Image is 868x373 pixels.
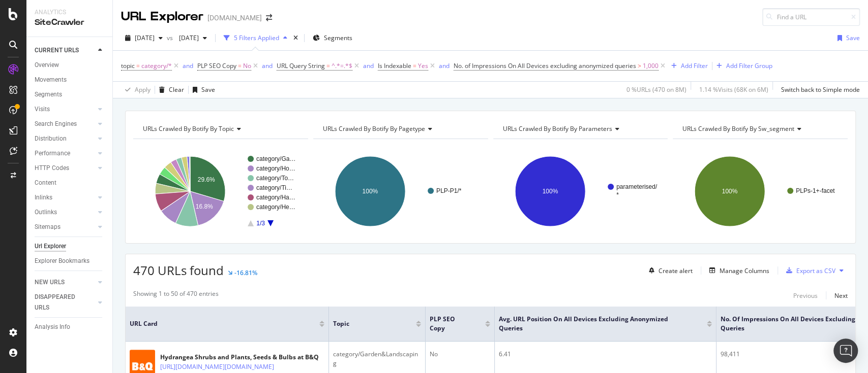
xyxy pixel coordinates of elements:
span: category/* [141,59,172,73]
a: Performance [35,148,95,159]
a: DISAPPEARED URLS [35,292,95,313]
svg: A chart. [493,147,666,235]
button: Add Filter [667,60,708,72]
span: vs [167,33,175,42]
button: Segments [309,30,356,46]
a: NEW URLS [35,277,95,288]
div: A chart. [133,147,306,235]
button: [DATE] [121,30,167,46]
div: DISAPPEARED URLS [35,292,86,313]
span: URLs Crawled By Botify By sw_segment [682,124,794,133]
div: Apply [135,85,151,94]
a: Visits [35,104,95,115]
a: Explorer Bookmarks [35,256,105,266]
span: 470 URLs found [133,262,224,279]
span: No [243,59,251,73]
button: Add Filter Group [712,60,772,72]
text: category/He… [256,204,295,211]
div: 5 Filters Applied [234,33,279,42]
text: PLPs-1+-facet [796,187,835,194]
span: = [413,61,416,70]
div: Analytics [35,8,104,17]
h4: URLs Crawled By Botify By topic [141,121,299,137]
text: 100% [542,188,558,195]
div: HTTP Codes [35,163,69,174]
div: and [363,61,374,70]
text: category/Ha… [256,194,295,201]
div: -16.81% [234,268,257,277]
a: Sitemaps [35,222,95,232]
span: topic [121,61,135,70]
text: PLP-P1/* [436,187,462,194]
a: HTTP Codes [35,163,95,174]
div: 1.14 % Visits ( 68K on 6M ) [699,85,768,94]
button: Next [834,289,848,301]
span: URL Card [130,319,317,328]
span: Yes [418,59,428,73]
div: Add Filter [681,61,708,70]
div: Sitemaps [35,222,61,232]
span: PLP SEO Copy [197,61,236,70]
div: Outlinks [35,207,57,218]
span: > [638,61,641,70]
button: Previous [793,289,818,301]
svg: A chart. [673,147,845,235]
button: Save [833,30,860,46]
div: Movements [35,75,67,85]
span: 2025 Apr. 3rd [175,33,199,42]
h4: URLs Crawled By Botify By pagetype [321,121,479,137]
span: URLs Crawled By Botify By pagetype [323,124,425,133]
span: 1,000 [643,59,659,73]
a: Distribution [35,133,95,144]
text: category/Ti… [256,184,292,191]
div: Save [201,85,215,94]
div: NEW URLS [35,277,65,288]
text: category/Ga… [256,155,295,162]
div: Inlinks [35,192,52,203]
div: URL Explorer [121,8,203,25]
a: Content [35,178,105,188]
a: CURRENT URLS [35,45,95,56]
text: 29.6% [198,176,215,183]
text: parameterised/ [616,183,657,190]
a: [URL][DOMAIN_NAME][DOMAIN_NAME] [160,362,274,372]
div: Save [846,33,860,42]
h4: URLs Crawled By Botify By sw_segment [680,121,839,137]
input: Find a URL [762,8,860,26]
button: and [363,61,374,71]
div: Manage Columns [720,266,769,275]
a: Overview [35,60,105,71]
span: URL Query String [277,61,325,70]
div: Hydrangea Shrubs and Plants, Seeds & Bulbs at B&Q [160,353,319,362]
div: Next [834,291,848,300]
div: category/Garden&Landscaping [333,350,421,368]
div: Showing 1 to 50 of 470 entries [133,289,219,301]
a: Search Engines [35,119,95,129]
span: Avg. URL Position On All Devices excluding anonymized queries [499,315,692,333]
text: category/To… [256,175,294,182]
div: and [439,61,450,70]
div: Explorer Bookmarks [35,256,89,266]
div: 0 % URLs ( 470 on 8M ) [626,85,686,94]
button: Create alert [645,262,693,279]
button: Apply [121,82,151,98]
a: Segments [35,89,105,100]
svg: A chart. [313,147,486,235]
span: URLs Crawled By Botify By topic [143,124,234,133]
text: 1/3 [256,220,265,227]
div: Segments [35,89,62,100]
button: Manage Columns [705,264,769,277]
span: = [326,61,330,70]
button: 5 Filters Applied [220,30,291,46]
span: Is Indexable [378,61,411,70]
div: Export as CSV [796,266,835,275]
a: Outlinks [35,207,95,218]
a: Inlinks [35,192,95,203]
text: category/Ho… [256,165,295,172]
button: [DATE] [175,30,211,46]
div: Overview [35,60,59,71]
div: Switch back to Simple mode [781,85,860,94]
